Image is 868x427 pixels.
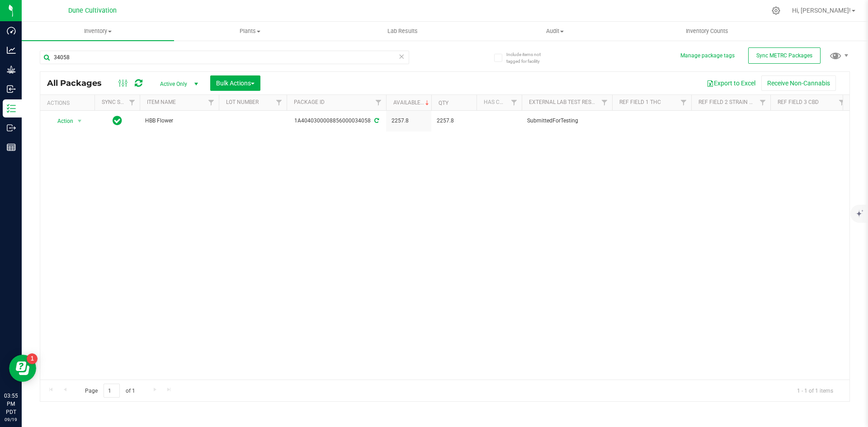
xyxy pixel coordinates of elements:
a: Filter [835,95,849,110]
span: 2257.8 [392,117,426,125]
div: Manage settings [770,6,782,15]
a: External Lab Test Result [529,99,600,105]
span: Inventory Counts [674,27,741,35]
span: Clear [398,51,405,62]
a: Inventory [22,22,174,41]
span: 1 - 1 of 1 items [790,384,840,397]
inline-svg: Inventory [7,104,16,113]
span: Sync from Compliance System [373,117,379,124]
a: Filter [597,95,612,110]
a: Package ID [294,99,325,105]
button: Export to Excel [701,75,761,91]
span: Lab Results [375,27,430,35]
span: SubmittedForTesting [527,117,607,125]
a: Ref Field 1 THC [619,99,661,105]
a: Plants [174,22,326,41]
span: Audit [479,27,631,35]
inline-svg: Analytics [7,46,16,55]
div: 1A4040300008856000034058 [285,117,387,125]
span: select [74,115,85,127]
button: Receive Non-Cannabis [761,75,836,91]
a: Available [393,99,431,106]
a: Filter [676,95,691,110]
a: Sync Status [102,99,137,105]
a: Ref Field 3 CBD [778,99,819,105]
inline-svg: Dashboard [7,26,16,35]
a: Filter [755,95,770,110]
th: Has COA [476,95,522,111]
a: Filter [125,95,140,110]
button: Sync METRC Packages [748,47,821,64]
inline-svg: Grow [7,65,16,74]
span: Dune Cultivation [68,7,117,14]
p: 03:55 PM PDT [4,392,18,416]
input: Search Package ID, Item Name, SKU, Lot or Part Number... [40,51,409,64]
a: Item Name [147,99,176,105]
a: Lab Results [326,22,479,41]
span: Sync METRC Packages [756,52,812,59]
a: Inventory Counts [631,22,783,41]
div: Actions [47,100,91,106]
button: Manage package tags [680,52,735,60]
span: Action [49,115,74,127]
iframe: Resource center unread badge [27,353,38,364]
a: Filter [507,95,522,110]
span: 2257.8 [437,117,471,125]
a: Filter [371,95,386,110]
inline-svg: Reports [7,143,16,152]
a: Lot Number [226,99,259,105]
inline-svg: Inbound [7,84,16,94]
span: All Packages [47,78,111,88]
span: Page of 1 [77,384,142,398]
a: Filter [204,95,219,110]
input: 1 [104,384,120,398]
a: Qty [439,100,448,106]
span: Include items not tagged for facility [506,51,552,65]
span: Hi, [PERSON_NAME]! [792,7,851,14]
span: In Sync [113,114,122,127]
a: Audit [479,22,631,41]
span: Bulk Actions [216,80,255,87]
span: Inventory [22,27,174,35]
p: 09/19 [4,416,18,423]
a: Filter [272,95,287,110]
span: Plants [175,27,326,35]
span: HBB Flower [145,117,213,125]
iframe: Resource center [9,355,36,382]
button: Bulk Actions [210,75,260,91]
inline-svg: Outbound [7,123,16,132]
a: Ref Field 2 Strain Name [698,99,764,105]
